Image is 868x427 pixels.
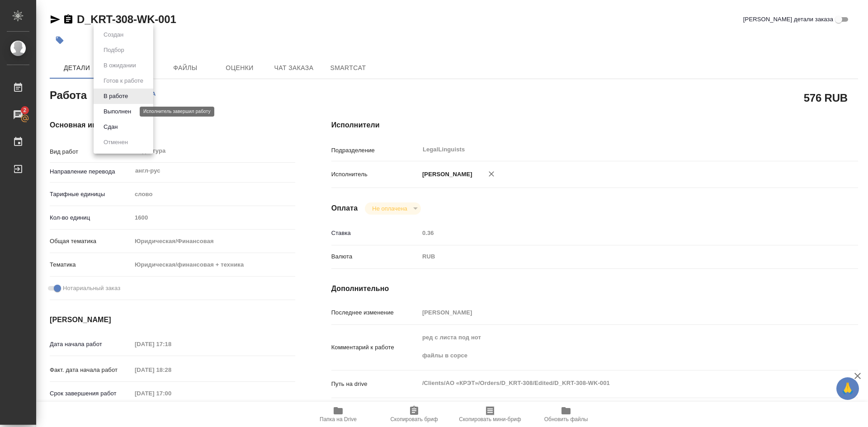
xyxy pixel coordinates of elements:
[101,61,139,70] button: В ожидании
[101,122,120,132] button: Сдан
[101,107,134,117] button: Выполнен
[101,45,127,55] button: Подбор
[101,91,131,101] button: В работе
[101,137,131,147] button: Отменен
[101,76,146,86] button: Готов к работе
[101,30,126,40] button: Создан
